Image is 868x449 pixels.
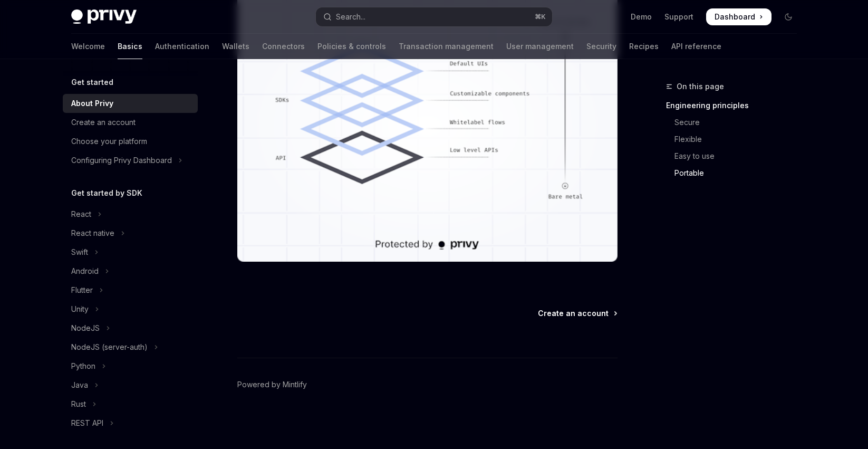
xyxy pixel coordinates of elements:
div: Rust [71,398,86,410]
button: Toggle React section [63,205,198,224]
div: Swift [71,246,88,259]
button: Toggle NodeJS section [63,319,198,338]
div: Java [71,379,88,391]
button: Toggle NodeJS (server-auth) section [63,338,198,357]
button: Toggle Configuring Privy Dashboard section [63,151,198,170]
a: Recipes [629,34,659,59]
img: dark logo [71,9,137,24]
div: REST API [71,417,103,429]
div: Android [71,265,99,278]
div: Configuring Privy Dashboard [71,154,172,167]
span: Create an account [538,308,609,319]
button: Toggle Android section [63,262,198,281]
a: Authentication [155,34,209,59]
a: Create an account [63,113,198,132]
a: Security [586,34,616,59]
button: Open search [316,7,552,26]
button: Toggle Rust section [63,395,198,414]
span: On this page [677,80,724,93]
div: Create an account [71,116,136,129]
a: Dashboard [706,8,771,25]
div: Search... [336,11,365,23]
a: Demo [631,12,652,22]
a: About Privy [63,94,198,113]
a: Transaction management [399,34,494,59]
a: Choose your platform [63,132,198,151]
a: Powered by Mintlify [237,379,307,390]
a: Secure [666,114,805,131]
button: Toggle Swift section [63,243,198,262]
div: Flutter [71,284,93,297]
a: Wallets [222,34,249,59]
button: Toggle Unity section [63,300,198,319]
div: React native [71,227,114,240]
a: Basics [118,34,142,59]
div: NodeJS [71,322,100,335]
button: Toggle React native section [63,224,198,243]
h5: Get started by SDK [71,187,142,199]
a: Support [664,12,693,22]
a: Welcome [71,34,105,59]
button: Toggle Flutter section [63,281,198,300]
a: Connectors [262,34,305,59]
span: ⌘ K [535,13,546,21]
a: API reference [671,34,721,59]
div: NodeJS (server-auth) [71,341,148,354]
a: Engineering principles [666,97,805,114]
button: Toggle Java section [63,376,198,395]
div: React [71,208,91,221]
a: User management [506,34,574,59]
a: Easy to use [666,148,805,165]
a: Flexible [666,131,805,148]
button: Toggle Python section [63,357,198,376]
div: Python [71,360,95,372]
h5: Get started [71,76,113,89]
button: Toggle REST API section [63,414,198,433]
button: Toggle dark mode [780,8,797,25]
div: Choose your platform [71,135,147,148]
a: Create an account [538,308,616,319]
div: Unity [71,303,89,316]
div: About Privy [71,97,113,110]
a: Portable [666,165,805,181]
span: Dashboard [715,12,755,22]
a: Policies & controls [317,34,386,59]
